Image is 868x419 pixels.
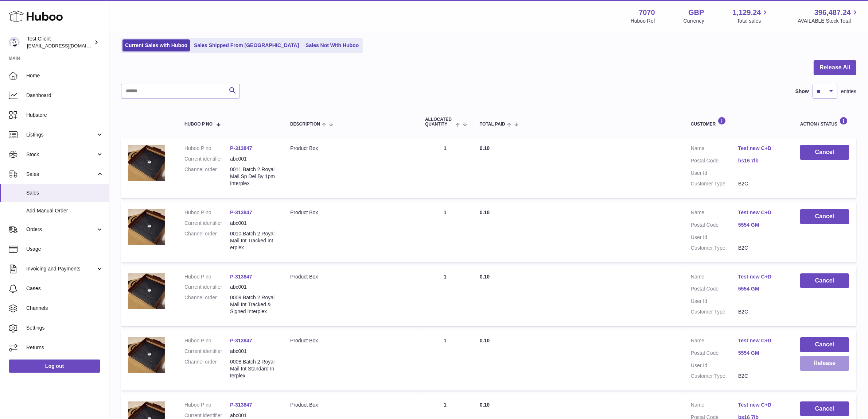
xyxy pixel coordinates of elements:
[230,338,252,343] a: P-313847
[303,39,361,51] a: Sales Not With Huboo
[184,155,230,162] dt: Current identifier
[26,112,104,119] span: Hubstore
[230,294,276,315] dd: 0009 Batch 2 Royal Mail Int Tracked & Signed Interplex
[27,35,93,49] div: Test Client
[290,337,410,344] div: Product Box
[691,170,738,177] dt: User Id
[480,145,490,151] span: 0.10
[800,209,849,224] button: Cancel
[230,220,276,227] dd: abc001
[841,88,856,95] span: entries
[184,401,230,408] dt: Huboo P no
[688,8,704,18] strong: GBP
[27,43,107,49] span: [EMAIL_ADDRESS][DOMAIN_NAME]
[800,401,849,416] button: Cancel
[691,145,738,154] dt: Name
[26,189,104,196] span: Sales
[290,273,410,280] div: Product Box
[691,298,738,305] dt: User Id
[230,145,252,151] a: P-313847
[184,230,230,251] dt: Channel order
[737,18,769,24] span: Total sales
[418,202,472,262] td: 1
[639,8,655,18] strong: 7070
[691,362,738,369] dt: User Id
[230,284,276,291] dd: abc001
[26,207,104,214] span: Add Manual Order
[800,356,849,371] button: Release
[691,117,786,127] div: Customer
[230,230,276,251] dd: 0010 Batch 2 Royal Mail Int Tracked Interplex
[230,402,252,408] a: P-313847
[26,265,96,272] span: Invoicing and Payments
[184,294,230,315] dt: Channel order
[738,308,786,315] dd: B2C
[230,209,252,215] a: P-313847
[9,360,100,373] a: Log out
[290,145,410,152] div: Product Box
[691,273,738,282] dt: Name
[800,117,849,127] div: Action / Status
[184,412,230,419] dt: Current identifier
[184,337,230,344] dt: Huboo P no
[26,151,96,158] span: Stock
[290,122,320,127] span: Description
[738,180,786,187] dd: B2C
[691,401,738,410] dt: Name
[26,344,104,351] span: Returns
[184,209,230,216] dt: Huboo P no
[738,245,786,251] dd: B2C
[230,274,252,280] a: P-313847
[26,171,96,178] span: Sales
[26,285,104,292] span: Cases
[418,138,472,198] td: 1
[480,209,490,215] span: 0.10
[733,8,761,18] span: 1,129.24
[798,18,859,24] span: AVAILABLE Stock Total
[191,39,301,51] a: Sales Shipped From [GEOGRAPHIC_DATA]
[691,180,738,187] dt: Customer Type
[26,324,104,331] span: Settings
[738,350,786,357] a: 5554 GM
[26,246,104,253] span: Usage
[425,117,454,127] span: ALLOCATED Quantity
[800,145,849,160] button: Cancel
[418,330,472,391] td: 1
[691,308,738,315] dt: Customer Type
[795,88,809,95] label: Show
[184,145,230,152] dt: Huboo P no
[691,209,738,218] dt: Name
[26,131,96,138] span: Listings
[128,273,165,309] img: 70701730305952.jpg
[733,8,770,24] a: 1,129.24 Total sales
[738,273,786,280] a: Test new C+D
[480,274,490,280] span: 0.10
[128,337,165,373] img: 70701730305952.jpg
[738,285,786,292] a: 5554 GM
[230,358,276,379] dd: 0008 Batch 2 Royal Mail Int Standard Interplex
[128,145,165,181] img: 70701730305952.jpg
[184,273,230,280] dt: Huboo P no
[184,358,230,379] dt: Channel order
[800,273,849,288] button: Cancel
[9,37,20,48] img: internalAdmin-7070@internal.huboo.com
[738,209,786,216] a: Test new C+D
[26,92,104,99] span: Dashboard
[738,401,786,408] a: Test new C+D
[418,266,472,327] td: 1
[26,305,104,312] span: Channels
[814,60,856,75] button: Release All
[230,155,276,162] dd: abc001
[128,209,165,245] img: 70701730305952.jpg
[738,373,786,380] dd: B2C
[814,8,851,18] span: 396,487.24
[184,220,230,227] dt: Current identifier
[184,348,230,355] dt: Current identifier
[480,402,490,408] span: 0.10
[184,284,230,291] dt: Current identifier
[691,350,738,358] dt: Postal Code
[122,39,190,51] a: Current Sales with Huboo
[691,373,738,380] dt: Customer Type
[26,226,96,233] span: Orders
[290,401,410,408] div: Product Box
